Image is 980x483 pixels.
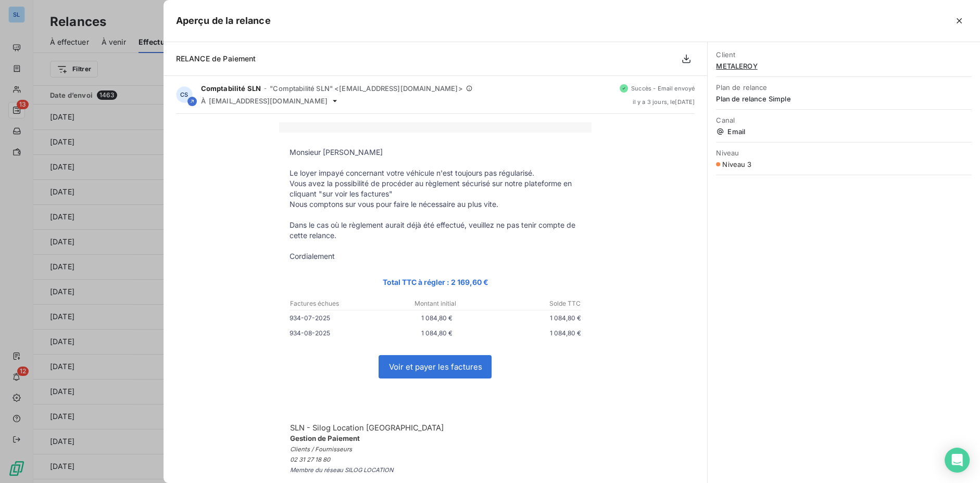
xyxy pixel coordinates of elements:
[716,116,972,124] span: Canal
[388,312,485,323] p: 1 084,80 €
[290,312,388,323] p: 934-07-2025
[290,446,352,453] span: Clients / Fournisseurs
[945,448,970,473] div: Open Intercom Messenger
[290,456,330,463] span: 02 31 27 18 80
[290,251,581,262] p: Cordialement
[270,84,462,93] span: "Comptabilité SLN" <[EMAIL_ADDRESS][DOMAIN_NAME]>
[716,50,972,59] span: Client
[290,147,581,158] p: Monsieur [PERSON_NAME]
[290,178,581,199] p: Vous avez la possibilité de procéder au règlement sécurisé sur notre plateforme en cliquant "sur ...
[716,83,972,92] span: Plan de relance
[716,62,972,70] span: METALEROY
[631,85,695,92] span: Succès - Email envoyé
[290,434,360,442] b: Gestion de Paiement
[176,54,256,63] span: RELANCE de Paiement
[290,276,581,288] p: Total TTC à régler : 2 169,60 €
[176,14,271,28] h5: Aperçu de la relance
[290,299,386,308] p: Factures échues
[716,149,972,157] span: Niveau
[716,127,972,136] span: Email
[722,160,751,168] span: Niveau 3
[484,299,581,308] p: Solde TTC
[290,220,581,241] p: Dans le cas où le règlement aurait déjà été effectué, veuillez ne pas tenir compte de cette relance.
[290,423,444,433] span: SLN - Silog Location [GEOGRAPHIC_DATA]
[388,328,485,338] p: 1 084,80 €
[485,312,581,323] p: 1 084,80 €
[716,95,972,103] span: Plan de relance Simple
[290,168,581,178] p: Le loyer impayé concernant votre véhicule n'est toujours pas régularisé.
[633,99,695,105] span: il y a 3 jours , le [DATE]
[264,85,267,92] span: -
[387,299,484,308] p: Montant initial
[209,97,328,105] span: [EMAIL_ADDRESS][DOMAIN_NAME]
[290,199,581,210] p: Nous comptons sur vous pour faire le nécessaire au plus vite.
[201,84,261,93] span: Comptabilité SLN
[290,328,388,338] p: 934-08-2025
[176,86,193,103] div: CS
[379,356,491,378] a: Voir et payer les factures
[485,328,581,338] p: 1 084,80 €
[201,97,206,105] span: À
[290,466,394,474] span: Membre du réseau SILOG LOCATION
